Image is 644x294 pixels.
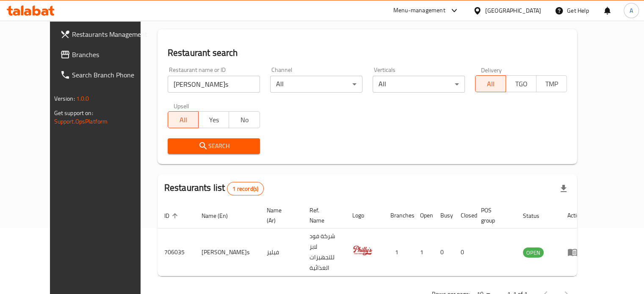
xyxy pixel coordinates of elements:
img: Philly's [352,240,373,261]
span: TGO [509,78,533,90]
span: Restaurants Management [72,29,151,39]
td: شركة فود لابز للتجهيزات الغذائية [303,228,345,276]
span: Status [523,211,550,221]
a: Restaurants Management [53,24,158,44]
h2: Restaurant search [168,47,567,59]
td: 0 [434,228,454,276]
div: Total records count [227,182,264,195]
span: All [479,78,503,90]
a: Support.OpsPlatform [54,116,108,127]
span: Search [174,141,253,151]
div: All [270,76,362,93]
td: 1 [413,228,434,276]
h2: Restaurants list [164,181,264,195]
button: TGO [506,75,536,92]
th: Open [413,203,434,228]
span: POS group [481,205,506,225]
span: No [232,114,256,126]
td: [PERSON_NAME]s [195,228,260,276]
span: Yes [202,114,226,126]
td: 706035 [158,228,195,276]
div: [GEOGRAPHIC_DATA] [485,6,541,15]
button: All [475,75,506,92]
input: Search for restaurant name or ID.. [168,76,260,93]
span: Version: [54,93,75,104]
span: Get support on: [54,107,93,118]
div: Export file [553,179,574,199]
td: 1 [384,228,413,276]
div: OPEN [523,247,544,258]
span: All [171,114,195,126]
button: Yes [198,111,229,128]
div: All [373,76,465,93]
button: No [229,111,260,128]
span: Branches [72,49,151,60]
a: Branches [53,44,158,65]
th: Closed [454,203,474,228]
label: Delivery [481,67,502,73]
td: فيليز [260,228,303,276]
th: Logo [345,203,384,228]
span: ID [164,211,180,221]
span: 1 record(s) [227,185,263,193]
span: A [630,6,633,15]
button: Search [168,138,260,154]
span: 1.0.0 [76,93,89,104]
button: TMP [536,75,567,92]
span: OPEN [523,248,544,258]
span: Name (Ar) [267,205,293,225]
table: enhanced table [158,203,590,276]
button: All [168,111,199,128]
th: Branches [384,203,413,228]
span: Search Branch Phone [72,70,151,80]
td: 0 [454,228,474,276]
span: TMP [540,78,564,90]
div: Menu [567,247,583,257]
a: Search Branch Phone [53,65,158,85]
label: Upsell [174,103,189,109]
th: Action [561,203,590,228]
span: Name (En) [202,211,239,221]
div: Menu-management [393,5,445,16]
th: Busy [434,203,454,228]
span: Ref. Name [310,205,335,225]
